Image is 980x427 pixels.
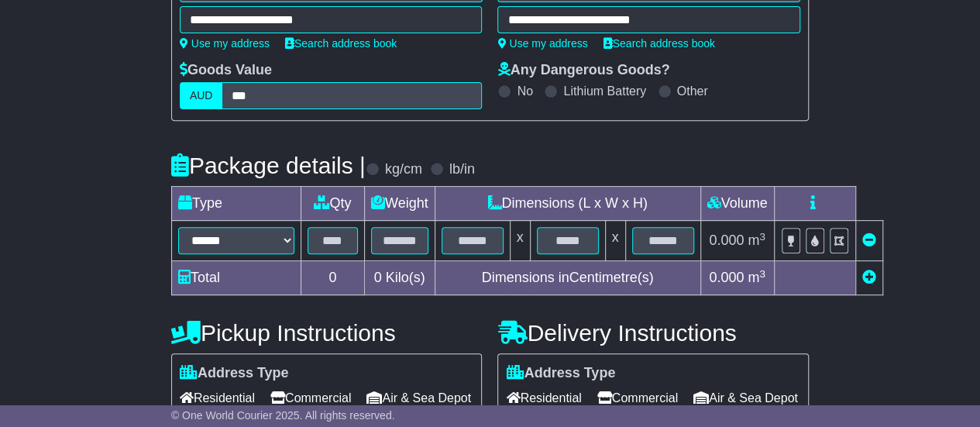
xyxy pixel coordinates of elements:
h4: Delivery Instructions [497,320,809,346]
span: Commercial [597,386,678,410]
label: AUD [180,82,223,109]
td: Total [171,261,301,295]
span: Air & Sea Depot [366,386,471,410]
label: Address Type [180,365,289,382]
span: 0 [374,270,382,285]
span: 0.000 [709,270,744,285]
td: Dimensions in Centimetre(s) [435,261,700,295]
td: Type [171,187,301,221]
label: Other [677,84,708,98]
span: Commercial [270,386,351,410]
td: Kilo(s) [364,261,435,295]
a: Search address book [285,37,397,50]
td: Dimensions (L x W x H) [435,187,700,221]
label: Goods Value [180,62,272,79]
label: Lithium Battery [563,84,646,98]
sup: 3 [759,268,765,280]
span: © One World Courier 2025. All rights reserved. [171,409,395,422]
h4: Pickup Instructions [171,320,483,346]
td: Qty [301,187,364,221]
h4: Package details | [171,153,366,178]
label: No [517,84,532,98]
a: Use my address [180,37,270,50]
label: kg/cm [385,161,422,178]
span: Residential [506,386,581,410]
td: 0 [301,261,364,295]
sup: 3 [759,231,765,243]
span: m [748,270,765,285]
label: Any Dangerous Goods? [497,62,669,79]
span: 0.000 [709,232,744,248]
label: lb/in [449,161,475,178]
span: Air & Sea Depot [693,386,798,410]
td: x [510,221,530,261]
td: x [605,221,625,261]
span: m [748,232,765,248]
a: Search address book [603,37,715,50]
span: Residential [180,386,255,410]
td: Weight [364,187,435,221]
a: Remove this item [862,232,876,248]
label: Address Type [506,365,615,382]
td: Volume [700,187,774,221]
a: Add new item [862,270,876,285]
a: Use my address [497,37,587,50]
